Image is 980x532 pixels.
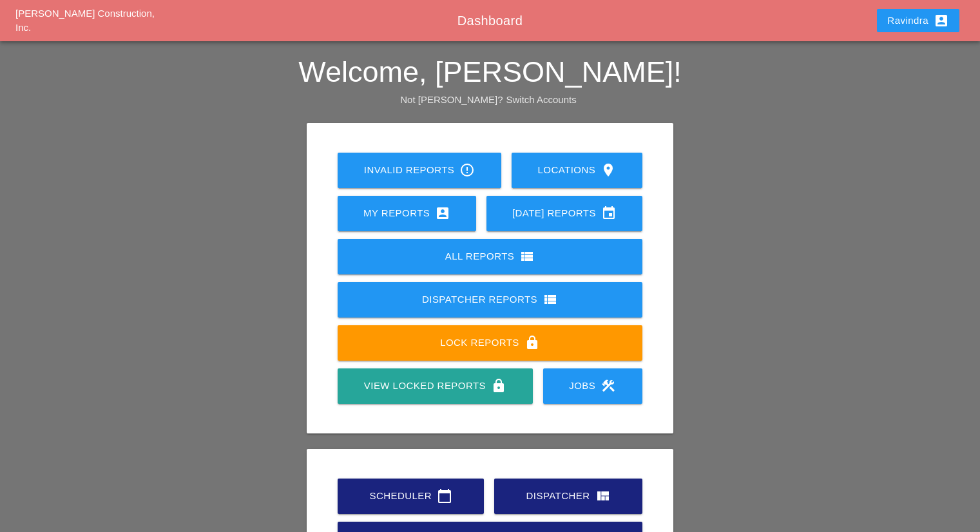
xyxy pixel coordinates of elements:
[15,8,155,33] a: [PERSON_NAME] Construction, Inc.
[457,14,523,28] span: Dashboard
[435,205,450,221] i: account_box
[564,378,622,394] div: Jobs
[532,162,622,178] div: Locations
[437,488,452,504] i: calendar_today
[358,292,622,307] div: Dispatcher Reports
[515,488,621,504] div: Dispatcher
[338,479,484,514] a: Scheduler
[338,282,642,318] a: Dispatcher Reports
[486,196,642,231] a: [DATE] Reports
[338,153,501,188] a: Invalid Reports
[358,205,456,221] div: My Reports
[358,488,463,504] div: Scheduler
[491,378,506,394] i: lock
[338,368,532,404] a: View Locked Reports
[512,153,642,188] a: Locations
[507,205,622,221] div: [DATE] Reports
[601,205,617,221] i: event
[543,368,642,404] a: Jobs
[506,94,577,105] a: Switch Accounts
[595,488,611,504] i: view_quilt
[358,162,481,178] div: Invalid Reports
[338,196,476,231] a: My Reports
[459,162,475,178] i: error_outline
[543,292,558,307] i: view_list
[338,239,642,274] a: All Reports
[494,479,642,514] a: Dispatcher
[600,162,616,178] i: location_on
[338,325,642,361] a: Lock Reports
[358,378,512,394] div: View Locked Reports
[524,335,540,350] i: lock
[519,249,535,264] i: view_list
[400,94,503,105] span: Not [PERSON_NAME]?
[877,9,959,32] button: Ravindra
[600,378,616,394] i: construction
[887,13,949,28] div: Ravindra
[358,249,622,264] div: All Reports
[358,335,622,350] div: Lock Reports
[934,13,949,28] i: account_box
